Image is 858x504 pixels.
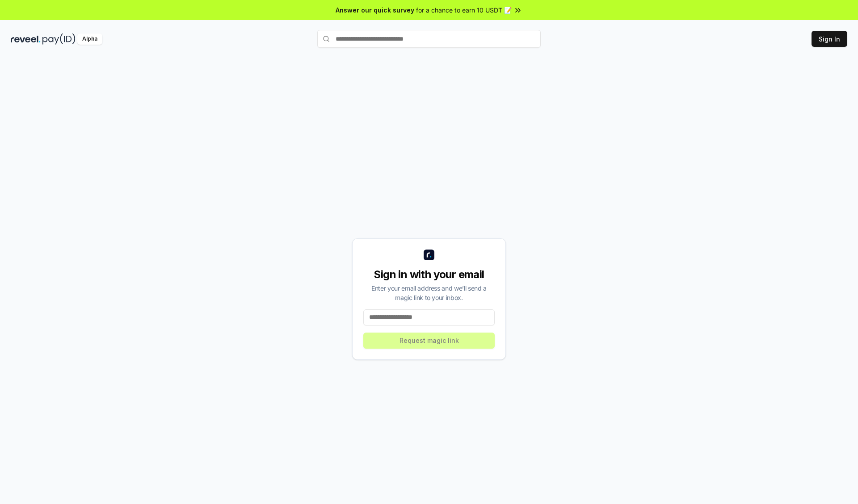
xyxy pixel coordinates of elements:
div: Sign in with your email [363,267,495,282]
span: Answer our quick survey [336,5,414,15]
img: pay_id [42,33,76,45]
span: for a chance to earn 10 USDT 📝 [416,5,512,15]
img: logo_small [424,250,434,260]
button: Sign In [812,31,847,47]
div: Enter your email address and we’ll send a magic link to your inbox. [363,283,495,302]
img: reveel_dark [11,33,41,45]
div: Alpha [77,33,102,45]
